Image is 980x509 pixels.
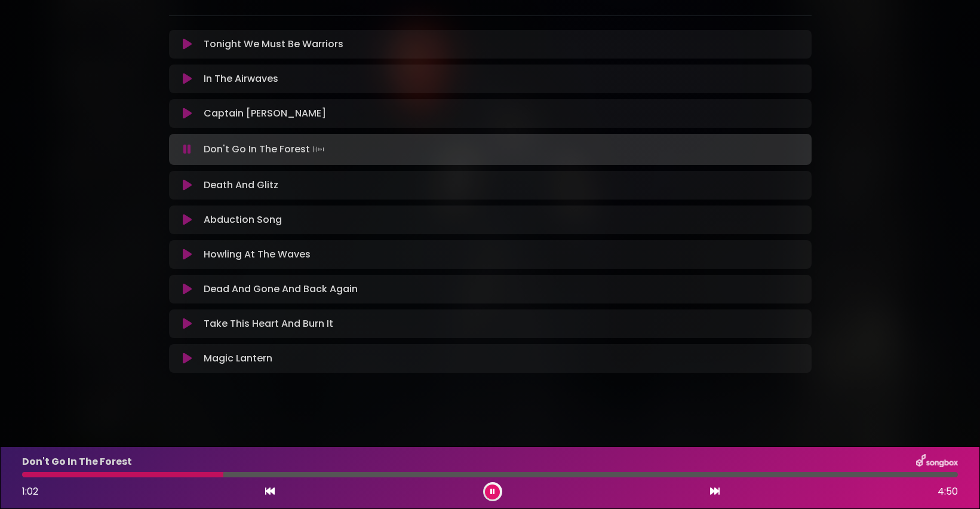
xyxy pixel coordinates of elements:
[204,282,358,296] p: Dead And Gone And Back Again
[204,141,327,158] p: Don't Go In The Forest
[204,213,282,227] p: Abduction Song
[204,351,272,366] p: Magic Lantern
[204,247,311,262] p: Howling At The Waves
[204,178,278,192] p: Death And Glitz
[204,72,278,86] p: In The Airwaves
[204,37,343,51] p: Tonight We Must Be Warriors
[204,317,333,331] p: Take This Heart And Burn It
[204,106,326,121] p: Captain [PERSON_NAME]
[310,141,327,158] img: waveform4.gif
